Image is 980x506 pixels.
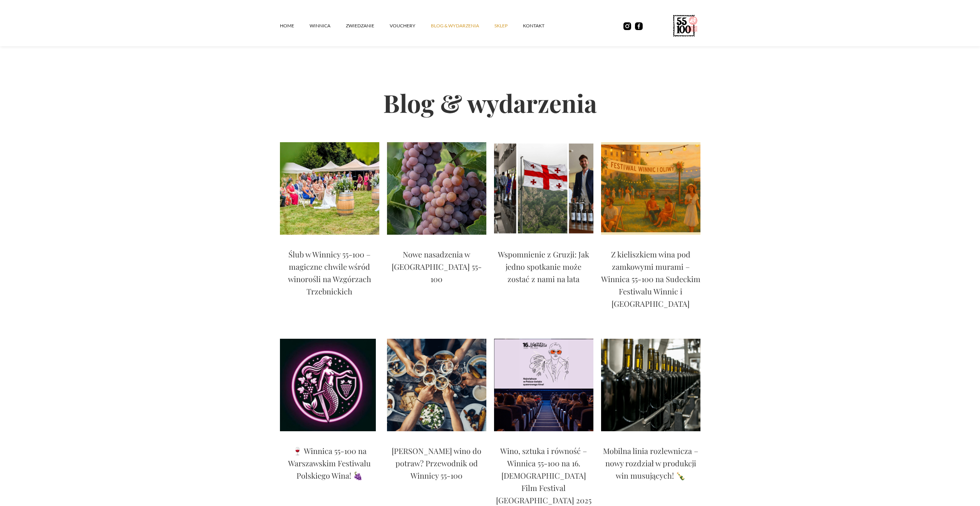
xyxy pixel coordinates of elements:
[387,248,486,285] p: Nowe nasadzenia w [GEOGRAPHIC_DATA] 55-100
[601,445,700,482] p: Mobilna linia rozlewnicza – nowy rozdział w produkcji win musujących! 🍾
[280,14,310,37] a: Home
[387,445,486,482] p: [PERSON_NAME] wino do potraw? Przewodnik od Winnicy 55-100
[280,445,379,482] p: 🍷 Winnica 55-100 na Warszawskim Festiwalu Polskiego Wina! 🍇
[280,248,379,298] p: Ślub w Winnicy 55-100 – magiczne chwile wśród winorośli na Wzgórzach Trzebnickich
[280,63,700,142] h2: Blog & wydarzenia
[601,248,700,310] p: Z kieliszkiem wina pod zamkowymi murami – Winnica 55-100 na Sudeckim Festiwalu Winnic i [GEOGRAPH...
[494,248,593,285] p: Wspomnienie z Gruzji: Jak jedno spotkanie może zostać z nami na lata
[387,445,486,486] a: [PERSON_NAME] wino do potraw? Przewodnik od Winnicy 55-100
[280,445,379,486] a: 🍷 Winnica 55-100 na Warszawskim Festiwalu Polskiego Wina! 🍇
[346,14,390,37] a: ZWIEDZANIE
[601,445,700,486] a: Mobilna linia rozlewnicza – nowy rozdział w produkcji win musujących! 🍾
[280,248,379,301] a: Ślub w Winnicy 55-100 – magiczne chwile wśród winorośli na Wzgórzach Trzebnickich
[601,248,700,314] a: Z kieliszkiem wina pod zamkowymi murami – Winnica 55-100 na Sudeckim Festiwalu Winnic i [GEOGRAPH...
[310,14,346,37] a: winnica
[494,248,593,289] a: Wspomnienie z Gruzji: Jak jedno spotkanie może zostać z nami na lata
[494,14,523,37] a: SKLEP
[387,248,486,289] a: Nowe nasadzenia w [GEOGRAPHIC_DATA] 55-100
[523,14,560,37] a: kontakt
[431,14,494,37] a: Blog & Wydarzenia
[390,14,431,37] a: vouchery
